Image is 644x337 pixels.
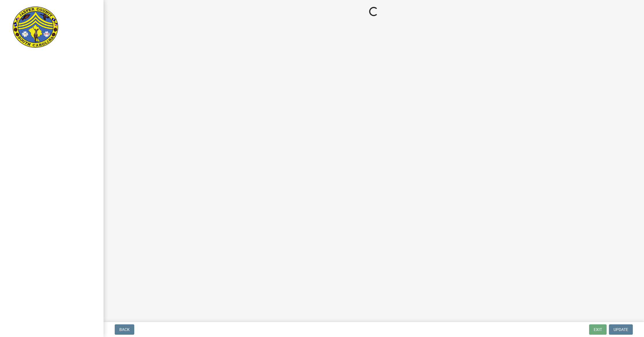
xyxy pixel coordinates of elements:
[119,327,130,332] span: Back
[11,6,60,49] img: Jasper County, South Carolina
[614,327,628,332] span: Update
[115,324,134,335] button: Back
[609,324,633,335] button: Update
[589,324,607,335] button: Exit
